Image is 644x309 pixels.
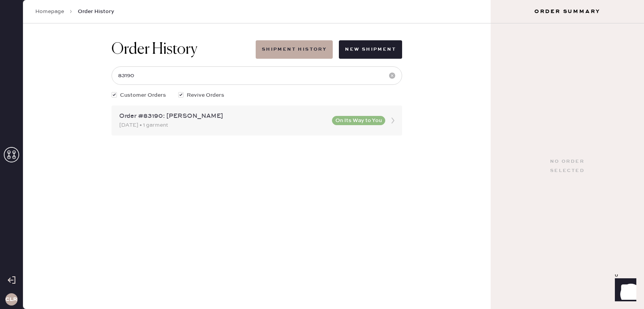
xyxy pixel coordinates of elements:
div: [DATE] • 1 garment [119,121,327,129]
input: Search by order number, customer name, email or phone number [112,66,402,85]
button: Shipment History [256,40,333,59]
div: No order selected [550,157,585,175]
a: Homepage [35,8,64,15]
span: Order History [78,8,114,15]
h3: CLR [5,297,17,302]
button: New Shipment [339,40,402,59]
div: Order #83190: [PERSON_NAME] [119,112,327,121]
button: On Its Way to You [332,116,385,125]
h3: Order Summary [491,8,644,15]
span: Customer Orders [120,91,166,99]
iframe: Front Chat [608,274,641,307]
span: Revive Orders [187,91,224,99]
h1: Order History [112,40,197,59]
